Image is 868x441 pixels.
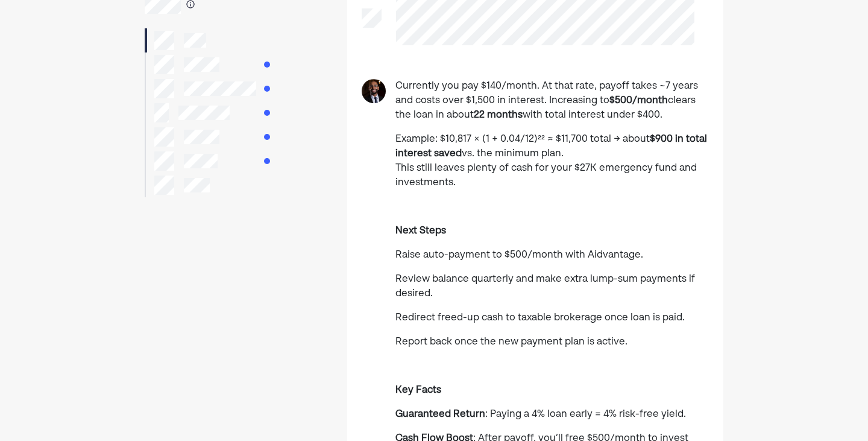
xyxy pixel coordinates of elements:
span: : Paying a 4% loan early = 4% risk-free yield. [485,410,686,419]
strong: Guaranteed Return [395,410,485,419]
strong: $500/month [609,96,668,106]
strong: Key Facts [395,385,441,395]
strong: Next Steps [395,226,446,236]
span: Redirect freed-up cash to taxable brokerage once loan is paid. [395,313,685,323]
span: Review balance quarterly and make extra lump-sum payments if desired. [395,274,695,299]
p: Currently you pay $140/month. At that rate, payoff takes ~7 years and costs over $1,500 in intere... [395,79,709,122]
span: Raise auto-payment to $500/month with Aidvantage. [395,250,643,260]
span: Report back once the new payment plan is active. [395,337,627,347]
strong: 22 months [474,110,523,120]
p: Example: $10,817 × (1 + 0.04/12)²² ≈ $11,700 total → about vs. the minimum plan. This still leave... [395,132,709,190]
